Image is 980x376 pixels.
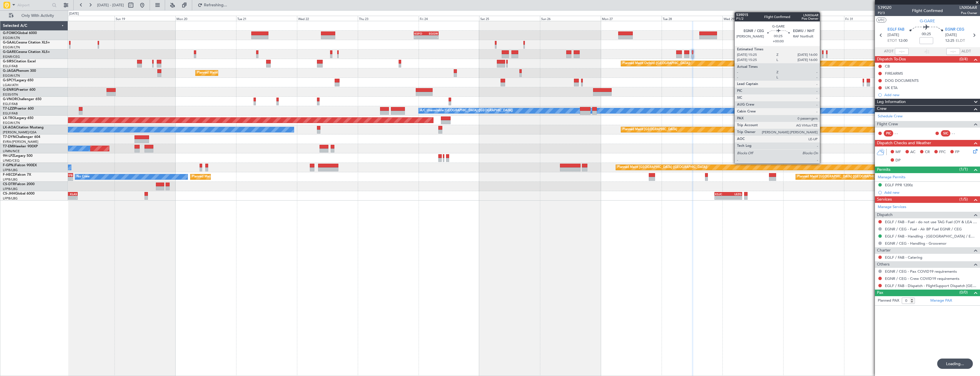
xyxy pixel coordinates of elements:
span: Permits [877,167,890,173]
div: Planned Maint [GEOGRAPHIC_DATA] ([GEOGRAPHIC_DATA]) [197,69,287,77]
span: CS-DTR [3,183,15,186]
a: EGLF/FAB [3,102,18,106]
div: Planned Maint [GEOGRAPHIC_DATA] [622,125,677,134]
input: --:-- [895,48,909,55]
a: T7-DYNChallenger 604 [3,135,40,139]
div: Add new [884,92,977,97]
div: Add new [884,190,977,195]
div: Tue 21 [236,16,297,21]
span: Only With Activity [15,14,60,18]
div: - [414,35,426,39]
span: F-HECD [3,173,15,177]
span: DP [895,158,901,163]
span: T7-EMI [3,145,14,148]
span: G-SIRS [3,60,14,63]
span: 00:25 [922,31,931,37]
a: LX-AOACitation Mustang [3,126,44,129]
span: P2/3 [878,11,891,15]
div: Sun 19 [115,16,175,21]
div: FIREARMS [885,71,903,76]
button: UTC [876,17,886,23]
div: PIC [884,130,893,136]
span: 12:00 [898,38,907,44]
a: G-FOMOGlobal 6000 [3,31,37,35]
div: KSFO [414,32,426,35]
span: ATOT [884,49,893,54]
a: LFPB/LBG [3,187,18,191]
a: EGLF/FAB [3,64,18,68]
a: F-HECDFalcon 7X [3,173,31,177]
div: No Crew [77,173,90,181]
a: EGLF / FAB - Handling - [GEOGRAPHIC_DATA] / EGLF / FAB [885,234,977,239]
div: - [64,196,77,199]
span: Services [877,196,892,203]
a: CS-DTRFalcon 2000 [3,183,35,186]
a: G-VNORChallenger 650 [3,98,41,101]
span: G-GAAL [3,41,16,44]
a: G-SIRSCitation Excel [3,60,36,63]
span: G-GARE [920,18,935,24]
a: EGLF/FAB [3,111,18,116]
span: (1/1) [959,166,968,172]
a: LX-TROLegacy 650 [3,116,33,120]
span: Crew [877,106,887,112]
span: ETOT [887,38,897,44]
a: Manage PAX [930,298,952,304]
span: G-SPCY [3,79,15,82]
a: 9H-LPZLegacy 500 [3,154,33,158]
span: LX-AOA [3,126,16,129]
div: [DATE] [69,11,79,16]
div: Planned Maint [GEOGRAPHIC_DATA] ([GEOGRAPHIC_DATA]) [797,173,887,181]
div: EGGW [426,32,438,35]
a: EGGW/LTN [3,36,20,40]
span: MF [895,149,901,155]
span: Refreshing... [204,3,228,7]
div: Planned Maint Oxford ([GEOGRAPHIC_DATA]) [622,59,690,68]
a: EGNR / CEG - Crew COVID19 requirements [885,276,959,281]
a: CS-JHHGlobal 6000 [3,192,35,195]
span: (1/5) [959,196,968,202]
span: [DATE] [945,32,957,38]
div: Sat 18 [54,16,115,21]
div: CB [885,64,890,69]
a: EVRA/[PERSON_NAME] [3,140,38,144]
span: Others [877,261,889,268]
span: Pos Owner [959,11,977,15]
a: T7-EMIHawker 900XP [3,145,38,148]
a: EGGW/LTN [3,121,20,125]
a: LFPB/LBG [3,168,18,172]
span: [DATE] - [DATE] [97,3,124,8]
div: DOG DOCUMENTS [885,78,919,83]
div: Thu 30 [783,16,844,21]
a: G-GAALCessna Citation XLS+ [3,41,50,44]
a: [PERSON_NAME]/QSA [3,130,37,134]
div: Sun 26 [540,16,601,21]
span: ELDT [956,38,965,44]
div: Planned Maint [GEOGRAPHIC_DATA] ([GEOGRAPHIC_DATA]) [192,173,282,181]
span: Dispatch [877,212,893,218]
div: - [426,35,438,39]
a: EGGW/LTN [3,45,20,50]
div: Mon 20 [175,16,236,21]
a: LFPB/LBG [3,196,18,201]
span: ALDT [961,49,971,54]
div: LEZG [728,192,742,196]
span: T7-LZZI [3,107,15,110]
a: EGGW/LTN [3,74,20,78]
span: AC [910,149,915,155]
span: G-FOMO [3,31,17,35]
span: G-GARE [3,50,16,54]
a: Manage Services [878,204,906,210]
div: Flight Confirmed [912,8,943,14]
span: [DATE] [887,32,899,38]
div: SIC [941,130,950,136]
span: Dispatch Checks and Weather [877,140,931,147]
a: EGNR / CEG - Fuel - Air BP Fuel EGNR / CEG [885,227,962,231]
a: LFPB/LBG [3,177,18,182]
label: Planned PAX [878,298,899,304]
button: Refreshing... [195,1,229,10]
div: - [728,196,742,199]
div: Fri 24 [419,16,479,21]
span: G-ENRG [3,88,16,92]
div: - [715,196,728,199]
